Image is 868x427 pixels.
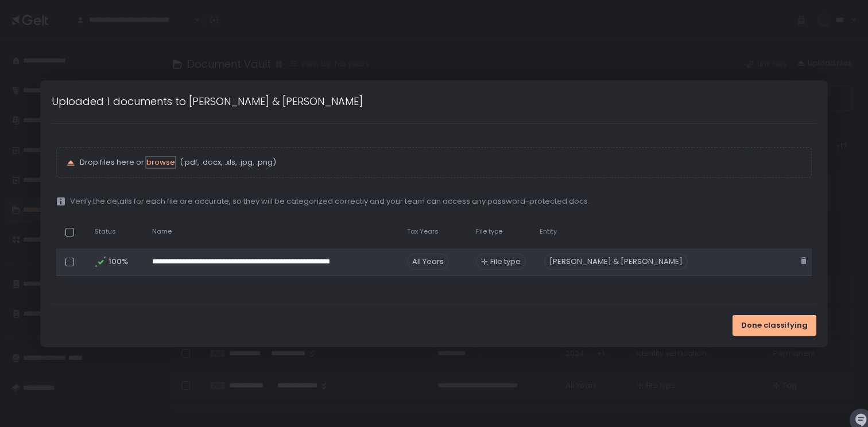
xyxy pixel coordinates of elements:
[52,94,363,109] h1: Uploaded 1 documents to [PERSON_NAME] & [PERSON_NAME]
[95,227,116,236] span: Status
[108,257,127,267] span: 100%
[540,227,557,236] span: Entity
[177,157,276,168] span: (.pdf, .docx, .xls, .jpg, .png)
[146,157,175,168] span: browse
[152,227,172,236] span: Name
[407,254,449,270] span: All Years
[70,196,590,207] span: Verify the details for each file are accurate, so they will be categorized correctly and your tea...
[146,157,175,168] button: browse
[490,257,521,267] span: File type
[544,254,688,270] div: [PERSON_NAME] & [PERSON_NAME]
[80,157,802,168] p: Drop files here or
[476,227,502,236] span: File type
[741,320,808,331] span: Done classifying
[733,315,816,336] button: Done classifying
[407,227,439,236] span: Tax Years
